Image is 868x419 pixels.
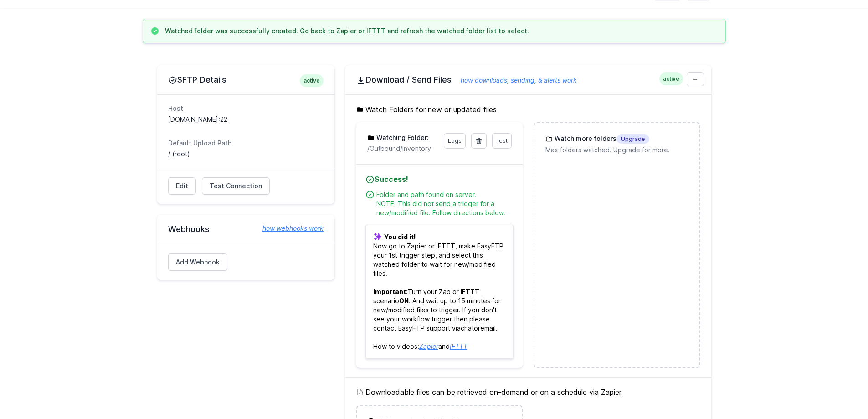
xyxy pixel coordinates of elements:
p: Now go to Zapier or IFTTT, make EasyFTP your 1st trigger step, and select this watched folder to ... [365,225,514,359]
p: /Outbound/Inventory [367,144,438,153]
div: Folder and path found on server. NOTE: This did not send a trigger for a new/modified file. Follo... [376,190,514,217]
a: Watch more foldersUpgrade Max folders watched. Upgrade for more. [534,123,699,166]
dt: Host [168,104,324,113]
span: active [300,74,324,87]
span: Test Connection [210,181,262,191]
a: Edit [168,177,196,195]
h5: Downloadable files can be retrieved on-demand or on a schedule via Zapier [356,387,700,398]
h2: Webhooks [168,224,324,235]
b: Important: [373,288,408,295]
dd: / (root) [168,150,324,159]
b: You did it! [384,233,416,241]
span: Upgrade [616,134,649,144]
a: Test Connection [202,177,270,195]
span: Test [496,137,508,144]
dd: [DOMAIN_NAME]:22 [168,115,324,124]
h2: SFTP Details [168,74,324,85]
h5: Watch Folders for new or updated files [356,104,700,115]
h3: Watched folder was successfully created. Go back to Zapier or IFTTT and refresh the watched folde... [165,26,529,36]
a: how webhooks work [253,224,324,233]
span: active [659,72,683,85]
h3: Watch more folders [553,134,649,144]
a: IFTTT [450,342,467,350]
a: Add Webhook [168,253,227,271]
h4: Success! [365,174,514,185]
a: Logs [444,133,466,149]
a: chat [461,324,474,332]
a: how downloads, sending, & alerts work [452,76,577,84]
h2: Download / Send Files [356,74,700,85]
a: Zapier [419,342,438,350]
b: ON [399,297,409,305]
a: email [480,324,496,332]
p: Max folders watched. Upgrade for more. [545,145,688,155]
h3: Watching Folder: [375,133,429,142]
a: Test [492,133,512,149]
dt: Default Upload Path [168,139,324,148]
